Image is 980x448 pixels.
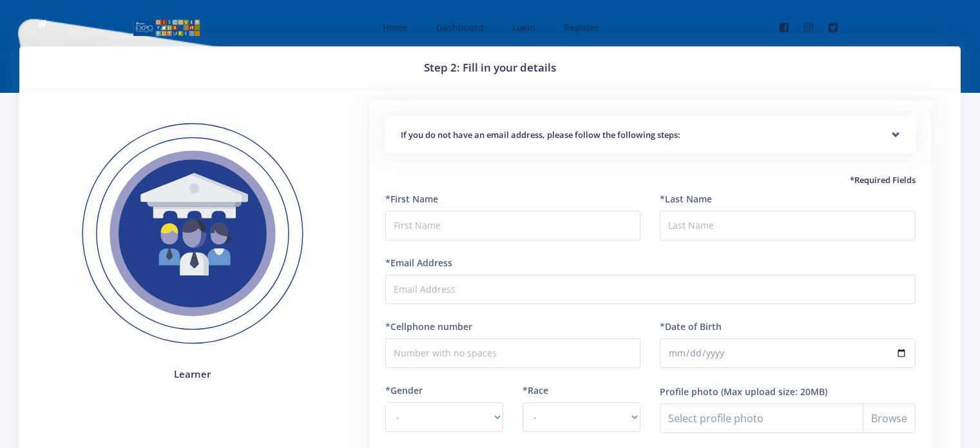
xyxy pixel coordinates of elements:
[436,21,484,34] span: Dashboard
[133,18,200,37] img: logo01.png
[385,174,916,187] h5: *Required Fields
[59,101,326,367] img: Learner
[660,192,712,206] label: *Last Name
[385,211,641,240] input: First Name
[385,384,423,397] label: *Gender
[499,10,546,44] a: Login
[383,21,408,34] span: Home
[401,129,900,142] h5: If you do not have an email address, please follow the following steps:
[385,192,438,206] label: *First Name
[660,211,916,240] input: Last Name
[721,385,827,398] label: (Max upload size: 20MB)
[551,10,610,44] a: Register
[385,320,472,333] label: *Cellphone number
[423,10,494,44] a: Dashboard
[385,275,916,304] input: Email Address
[370,10,418,44] a: Home
[385,256,452,269] label: *Email Address
[660,320,722,333] label: *Date of Birth
[35,59,945,76] h3: Step 2: Fill in your details
[512,21,535,34] span: Login
[523,384,548,397] label: *Race
[385,338,641,368] input: Number with no spaces
[564,21,599,34] span: Register
[660,385,718,398] label: Profile photo
[59,367,326,382] h4: Learner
